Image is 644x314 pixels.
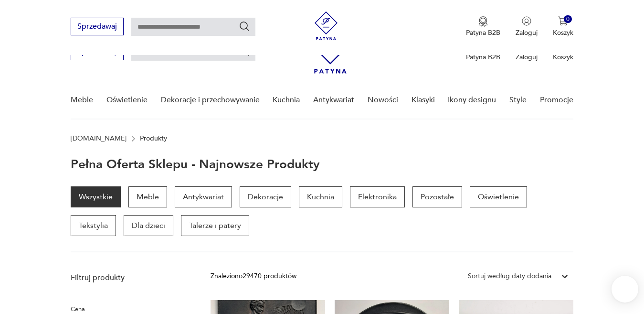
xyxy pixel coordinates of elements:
[181,215,249,236] a: Talerze i patery
[466,16,500,37] button: Patyna B2B
[466,28,500,37] p: Patyna B2B
[71,158,320,171] h1: Pełna oferta sklepu - najnowsze produkty
[71,135,127,142] a: [DOMAIN_NAME]
[540,82,573,119] a: Promocje
[140,135,167,142] p: Produkty
[124,215,173,236] a: Dla dzieci
[558,16,568,26] img: Ikona koszyka
[273,82,300,119] a: Kuchnia
[240,186,291,207] a: Dekoracje
[412,186,462,207] a: Pozostałe
[71,272,188,283] p: Filtruj produkty
[564,15,572,23] div: 0
[448,82,496,119] a: Ikony designu
[412,82,435,119] a: Klasyki
[553,53,573,62] p: Koszyk
[522,16,531,26] img: Ikonka użytkownika
[161,82,260,119] a: Dekoracje i przechowywanie
[509,82,527,119] a: Style
[468,271,551,282] div: Sortuj według daty dodania
[299,186,342,207] a: Kuchnia
[71,215,116,236] a: Tekstylia
[470,186,527,207] a: Oświetlenie
[553,28,573,37] p: Koszyk
[466,16,500,37] a: Ikona medaluPatyna B2B
[312,11,340,40] img: Patyna - sklep z meblami i dekoracjami vintage
[128,186,167,207] a: Meble
[516,53,538,62] p: Zaloguj
[71,49,124,55] a: Sprzedawaj
[368,82,398,119] a: Nowości
[175,186,232,207] a: Antykwariat
[313,82,354,119] a: Antykwariat
[553,16,573,37] button: 0Koszyk
[612,276,638,303] iframe: Smartsupp widget button
[239,21,250,32] button: Szukaj
[516,16,538,37] button: Zaloguj
[350,186,405,207] a: Elektronika
[211,271,296,282] div: Znaleziono 29470 produktów
[71,18,124,35] button: Sprzedawaj
[71,24,124,31] a: Sprzedawaj
[478,16,488,27] img: Ikona medalu
[466,53,500,62] p: Patyna B2B
[71,82,93,119] a: Meble
[106,82,148,119] a: Oświetlenie
[71,186,121,207] a: Wszystkie
[516,28,538,37] p: Zaloguj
